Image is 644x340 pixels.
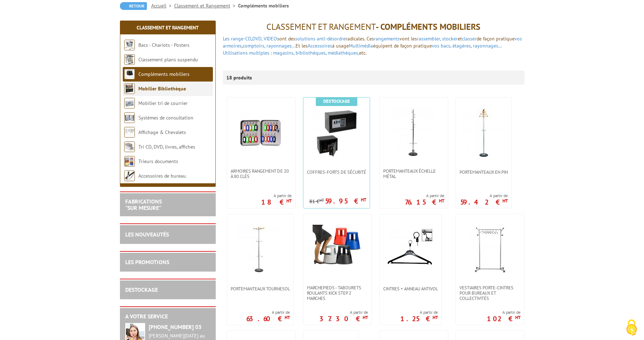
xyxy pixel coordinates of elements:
[319,310,368,315] span: A partir de
[223,50,272,56] a: Utilisations multiples :
[223,35,522,56] font: , sont des radicales. Ces vont les et de façon pratique , Et les à usage équipent de façon pratiq...
[433,314,438,321] sup: HT
[405,193,444,199] span: A partir de
[303,169,370,175] a: Coffres-forts de sécurité
[273,50,294,56] a: magasins,
[383,168,444,179] span: Portemanteaux échelle métal
[223,35,522,49] a: vos armoires
[227,286,293,291] a: Portemanteaux Tournesol
[138,173,186,179] a: Accessoires de bureau
[439,198,444,204] sup: HT
[151,2,174,9] a: Accueil
[623,319,640,336] img: Cookies (fenêtre modale)
[266,21,376,32] span: Classement et Rangement
[400,317,438,321] p: 1.25 €
[459,169,508,175] span: Portemanteaux en pin
[124,83,135,94] img: Mobilier Bibliothèque
[456,285,524,301] a: Vestiaires porte-cintres pour bureaux et collectivités
[319,197,324,202] sup: HT
[383,286,438,291] span: Cintres + anneau antivol
[264,35,277,42] a: VIDEO
[386,225,435,274] img: Cintres + anneau antivol
[380,168,448,179] a: Portemanteaux échelle métal
[223,35,251,42] a: Les range-CD
[325,199,366,203] p: 59.95 €
[125,313,210,320] h2: A votre service
[295,35,346,42] a: solutions anti-désordre
[459,285,521,301] span: Vestiaires porte-cintres pour bureaux et collectivités
[261,193,292,199] span: A partir de
[380,286,441,291] a: Cintres + anneau antivol
[619,316,644,340] button: Cookies (fenêtre modale)
[502,198,508,204] sup: HT
[138,129,186,135] a: Affichage & Chevalets
[432,43,451,49] a: vos bacs,
[236,108,286,158] img: Armoires rangement de 20 à 80 clés
[363,314,368,321] sup: HT
[124,112,135,123] img: Systèmes de consultation
[307,285,368,301] span: Marchepieds - Tabourets Roulants Kick Step 2 marches
[460,200,508,204] p: 59.42 €
[137,24,199,31] a: Classement et Rangement
[307,169,366,175] span: Coffres-forts de sécurité
[266,43,296,49] a: rayonnages...
[462,35,477,42] a: classer
[515,314,521,321] sup: HT
[124,156,135,167] img: Trieurs documents
[138,71,189,77] a: Compléments mobiliers
[312,108,361,158] img: Coffres-forts de sécurité
[138,115,193,121] a: Systèmes de consultation
[361,197,366,203] sup: HT
[285,314,290,321] sup: HT
[459,108,508,158] img: Portemanteaux en pin
[124,127,135,138] img: Affichage & Chevalets
[487,310,521,315] span: A partir de
[124,141,135,152] img: Tri CD, DVD, livres, affiches
[223,22,524,32] h1: - Compléments mobiliers
[125,231,169,238] a: LES NOUVEAUTÉS
[125,258,169,266] a: LES PROMOTIONS
[487,317,521,321] p: 102 €
[309,199,324,204] p: 81 €
[149,323,202,330] strong: [PHONE_NUMBER] 03
[124,98,135,108] img: Mobilier tri de courrier
[138,100,188,106] a: Mobilier tri de courrier
[252,35,262,42] a: DVD,
[261,200,292,204] p: 18 €
[465,225,515,274] img: Vestiaires porte-cintres pour bureaux et collectivités
[238,2,289,9] li: Compléments mobiliers
[124,40,135,50] img: Bacs - Chariots - Posters
[473,43,502,49] a: rayonnages…
[243,43,265,49] a: comptoirs,
[138,144,195,150] a: Tri CD, DVD, livres, affiches
[303,285,371,301] a: Marchepieds - Tabourets Roulants Kick Step 2 marches
[174,2,238,9] a: Classement et Rangement
[246,310,290,315] span: A partir de
[138,85,186,92] a: Mobilier Bibliothèque
[456,169,511,175] a: Portemanteaux en pin
[226,71,253,85] p: 18 produits
[231,168,292,179] span: Armoires rangement de 20 à 80 clés
[227,168,295,179] a: Armoires rangement de 20 à 80 clés
[374,35,400,42] a: rangements
[442,35,458,42] a: stocker
[400,310,438,315] span: A partir de
[452,43,472,49] a: étagères,
[124,171,135,181] img: Accessoires de bureau
[138,56,198,63] a: Classement plans suspendu
[460,193,508,199] span: A partir de
[124,54,135,65] img: Classement plans suspendu
[405,200,444,204] p: 76.15 €
[246,317,290,321] p: 63.60 €
[308,43,332,49] a: Accessoires
[313,225,362,266] img: Marchepieds - Tabourets Roulants Kick Step 2 marches
[328,50,359,56] a: médiathèques,
[125,198,162,211] a: FABRICATIONS"Sur Mesure"
[125,286,158,293] a: DESTOCKAGE
[124,69,135,79] img: Compléments mobiliers
[323,98,350,104] b: Destockage
[235,225,285,274] img: Portemanteaux Tournesol
[296,50,326,56] a: bibliothèques,
[389,108,439,158] img: Portemanteaux échelle métal
[417,35,441,42] a: rassembler,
